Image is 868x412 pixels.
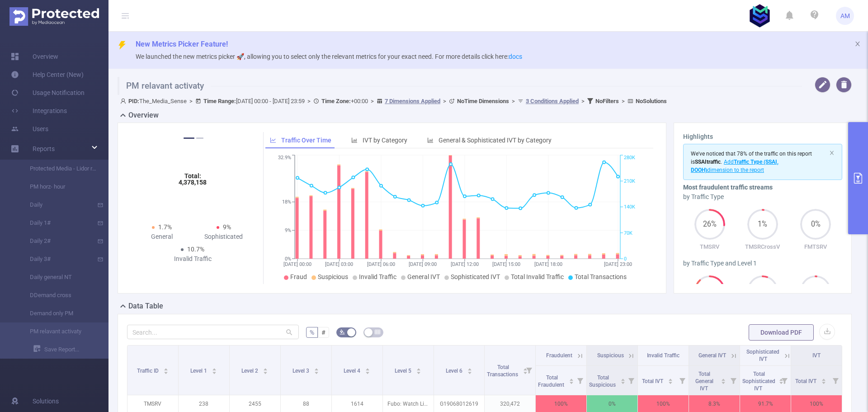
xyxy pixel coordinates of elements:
[18,268,98,286] a: Daily general NT
[33,341,108,359] a: Save Report...
[676,366,689,395] i: Filter menu
[691,159,778,173] span: Add dimension to the report
[285,256,291,262] tspan: 0%
[18,178,98,196] a: PM horz- hour
[162,254,224,264] div: Invalid Traffic
[691,151,812,173] span: We've noticed that 78% of the traffic on this report is .
[281,137,331,144] span: Traffic Over Time
[118,77,802,95] h1: PM relavant activaty
[451,273,500,280] span: Sophisticated IVT
[619,98,627,104] span: >
[18,286,98,304] a: DDemand cross
[854,41,861,47] i: icon: close
[212,370,217,373] i: icon: caret-down
[727,366,740,395] i: Filter menu
[427,137,434,143] i: icon: bar-chart
[314,370,319,373] i: icon: caret-down
[263,367,268,369] i: icon: caret-up
[163,370,168,373] i: icon: caret-down
[368,98,377,104] span: >
[597,352,624,359] span: Suspicious
[624,256,627,262] tspan: 0
[359,273,396,280] span: Invalid Traffic
[184,172,201,180] tspan: Total:
[321,329,325,336] span: #
[526,98,579,104] u: 3 Conditions Applied
[314,367,319,372] div: Sort
[190,368,208,374] span: Level 1
[11,120,48,138] a: Users
[668,380,673,383] i: icon: caret-down
[821,377,826,383] div: Sort
[263,370,268,373] i: icon: caret-down
[11,47,58,66] a: Overview
[683,192,842,202] div: by Traffic Type
[203,98,236,104] b: Time Range:
[840,7,850,25] span: AM
[325,261,353,267] tspan: [DATE] 03:00
[625,366,637,395] i: Filter menu
[120,98,128,104] i: icon: user
[128,301,163,312] h2: Data Table
[131,232,193,242] div: General
[375,329,380,335] i: icon: table
[193,232,255,242] div: Sophisticated
[395,368,413,374] span: Level 5
[18,322,98,341] a: PM relavant activaty
[829,366,842,395] i: Filter menu
[636,98,667,104] b: No Solutions
[340,329,345,335] i: icon: bg-colors
[11,84,85,102] a: Usage Notification
[314,367,319,369] i: icon: caret-up
[509,53,522,60] a: docs
[620,377,626,383] div: Sort
[569,377,574,380] i: icon: caret-up
[158,223,172,231] span: 1.7%
[854,39,861,49] button: icon: close
[439,137,552,144] span: General & Sophisticated IVT by Category
[365,367,370,369] i: icon: caret-up
[136,53,522,60] span: We launched the new metrics picker 🚀, allowing you to select only the relevant metrics for your e...
[18,250,98,268] a: Daily 3#
[467,367,472,369] i: icon: caret-up
[292,368,311,374] span: Level 3
[18,214,98,232] a: Daily 1#
[604,261,632,267] tspan: [DATE] 23:00
[179,179,207,186] tspan: 4,378,158
[511,273,564,280] span: Total Invalid Traffic
[800,221,831,228] span: 0%
[128,98,139,104] b: PID:
[290,273,307,280] span: Fraud
[305,98,313,104] span: >
[574,366,586,395] i: Filter menu
[9,7,99,26] img: Protected Media
[184,137,194,139] button: 1
[624,230,632,236] tspan: 70K
[344,368,362,374] span: Level 4
[523,346,535,395] i: Filter menu
[668,377,673,380] i: icon: caret-up
[621,377,626,380] i: icon: caret-up
[416,370,421,373] i: icon: caret-down
[18,232,98,250] a: Daily 2#
[33,140,55,158] a: Reports
[385,98,440,104] u: 7 Dimensions Applied
[538,374,566,388] span: Total Fraudulent
[642,378,665,384] span: Total IVT
[812,352,821,359] span: IVT
[270,137,276,143] i: icon: line-chart
[128,110,159,121] h2: Overview
[747,221,778,228] span: 1%
[668,377,673,383] div: Sort
[647,352,679,359] span: Invalid Traffic
[721,377,726,383] div: Sort
[569,380,574,383] i: icon: caret-down
[416,367,421,369] i: icon: caret-up
[18,160,98,178] a: Protected Media - Lidor report
[683,259,842,268] div: by Traffic Type and Level 1
[683,242,736,251] p: TMSRV
[241,368,259,374] span: Level 2
[778,366,791,395] i: Filter menu
[278,155,291,161] tspan: 32.9%
[695,159,721,165] b: SSAI traffic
